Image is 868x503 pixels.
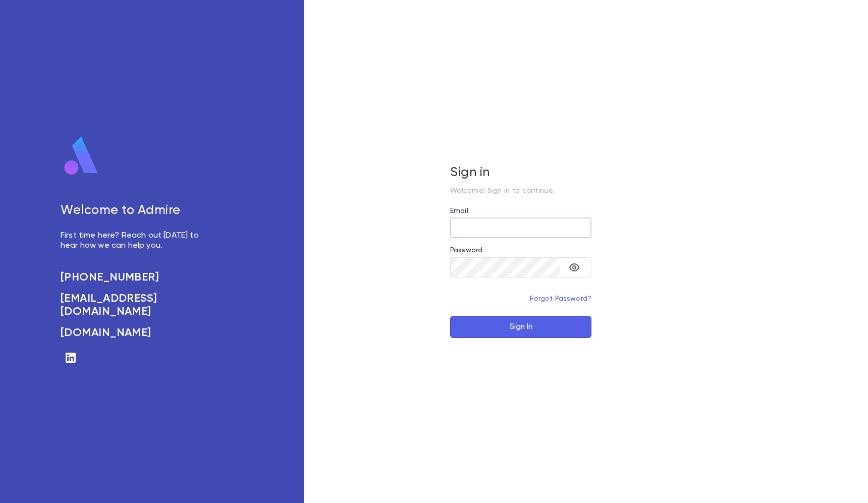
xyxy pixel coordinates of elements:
button: toggle password visibility [564,257,584,277]
label: Email [450,207,468,215]
a: Forgot Password? [530,295,591,302]
label: Password [450,246,482,254]
button: Sign In [450,316,591,338]
a: [DOMAIN_NAME] [61,326,210,340]
h5: Sign in [450,165,591,181]
a: [PHONE_NUMBER] [61,271,210,284]
p: Welcome! Sign in to continue. [450,187,591,195]
h5: Welcome to Admire [61,203,210,218]
p: First time here? Reach out [DATE] to hear how we can help you. [61,231,210,251]
img: logo [61,136,102,176]
a: [EMAIL_ADDRESS][DOMAIN_NAME] [61,292,210,318]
